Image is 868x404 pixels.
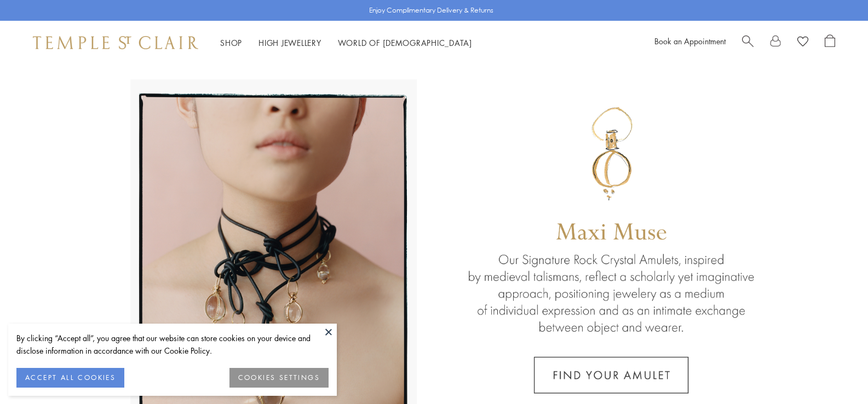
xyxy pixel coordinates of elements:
a: Search [742,34,754,51]
div: By clicking “Accept all”, you agree that our website can store cookies on your device and disclos... [16,332,329,357]
a: Open Shopping Bag [825,34,835,51]
nav: Main navigation [220,36,472,50]
button: COOKIES SETTINGS [229,368,329,388]
p: Enjoy Complimentary Delivery & Returns [369,5,493,16]
img: Temple St. Clair [33,36,198,49]
a: High JewelleryHigh Jewellery [258,37,321,48]
a: Book an Appointment [654,36,726,46]
a: View Wishlist [797,34,808,51]
a: ShopShop [220,37,242,48]
a: World of [DEMOGRAPHIC_DATA]World of [DEMOGRAPHIC_DATA] [338,37,472,48]
button: ACCEPT ALL COOKIES [16,368,124,388]
iframe: Gorgias live chat messenger [813,353,857,393]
